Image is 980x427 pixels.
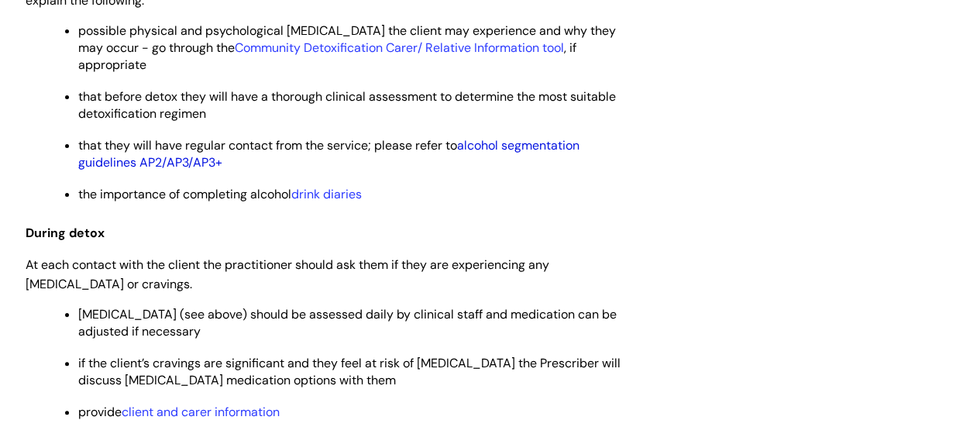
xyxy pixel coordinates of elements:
[78,186,362,202] span: the importance of completing alcohol
[122,404,280,420] a: client and carer information
[78,137,579,170] a: alcohol segmentation guidelines AP2/AP3/AP3+
[78,404,283,420] span: provide
[78,306,617,339] span: [MEDICAL_DATA] (see above) should be assessed daily by clinical staff and medication can be adjus...
[78,88,616,122] span: that before detox they will have a thorough clinical assessment to determine the most suitable de...
[78,22,616,73] span: possible physical and psychological [MEDICAL_DATA] the client may experience and why they may occ...
[26,225,105,241] span: During detox
[235,40,564,56] a: Community Detoxification Carer/ Relative Information tool
[26,257,549,292] span: At each contact with the client the practitioner should ask them if they are experiencing any [ME...
[78,137,579,170] span: that they will have regular contact from the service; please refer to
[291,186,362,202] a: drink diaries
[78,355,621,388] span: if the client’s cravings are significant and they feel at risk of [MEDICAL_DATA] the Prescriber w...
